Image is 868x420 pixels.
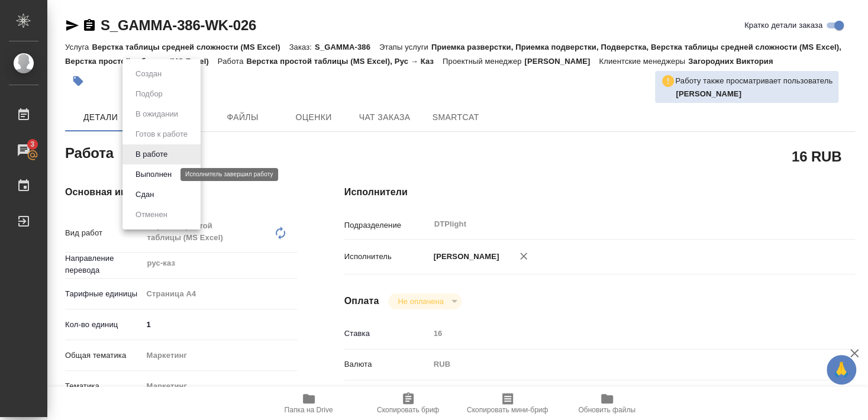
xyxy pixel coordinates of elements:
button: Выполнен [132,168,175,181]
button: В ожидании [132,108,182,121]
button: Готов к работе [132,128,191,141]
button: Отменен [132,208,171,221]
button: Сдан [132,188,157,201]
button: Создан [132,67,165,80]
button: В работе [132,148,171,161]
button: Подбор [132,88,166,101]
